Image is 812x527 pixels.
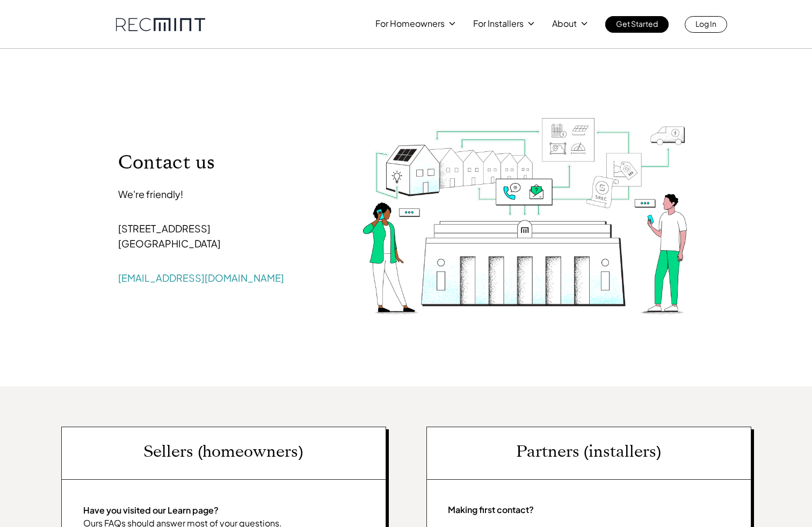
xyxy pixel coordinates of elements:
p: Contact us [118,150,329,174]
p: We're friendly! [118,187,329,202]
a: [EMAIL_ADDRESS][DOMAIN_NAME] [118,272,284,284]
p: For Homeowners [375,16,445,31]
p: For Installers [473,16,524,31]
p: Making first contact? [448,503,730,516]
p: Sellers (homeowners) [143,443,303,461]
p: Partners (installers) [516,443,662,461]
p: About [552,16,577,31]
p: Have you visited our Learn page? [83,504,364,517]
a: Log In [685,16,727,33]
p: Log In [695,16,716,31]
p: Get Started [616,16,658,31]
a: Get Started [605,16,669,33]
p: [STREET_ADDRESS] [GEOGRAPHIC_DATA] [118,206,329,266]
